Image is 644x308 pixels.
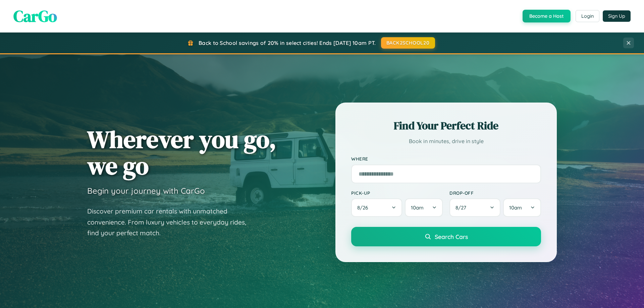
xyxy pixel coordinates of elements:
h1: Wherever you go, we go [87,126,276,179]
h3: Begin your journey with CarGo [87,186,205,196]
span: Search Cars [435,233,468,240]
span: 8 / 26 [357,204,371,211]
label: Drop-off [449,190,541,196]
p: Discover premium car rentals with unmatched convenience. From luxury vehicles to everyday rides, ... [87,206,255,239]
button: 8/27 [449,198,500,217]
span: Back to School savings of 20% in select cities! Ends [DATE] 10am PT. [199,40,376,46]
h2: Find Your Perfect Ride [351,118,541,133]
button: Search Cars [351,227,541,246]
span: 10am [411,204,424,211]
button: 10am [405,198,443,217]
button: BACK2SCHOOL20 [381,37,435,49]
button: 8/26 [351,198,402,217]
label: Pick-up [351,190,443,196]
button: Become a Host [523,10,571,22]
span: 8 / 27 [455,204,470,211]
p: Book in minutes, drive in style [351,136,541,146]
button: 10am [503,198,541,217]
span: CarGo [13,5,57,27]
button: Login [576,10,599,22]
button: Sign Up [603,10,631,22]
label: Where [351,156,541,162]
span: 10am [509,204,522,211]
